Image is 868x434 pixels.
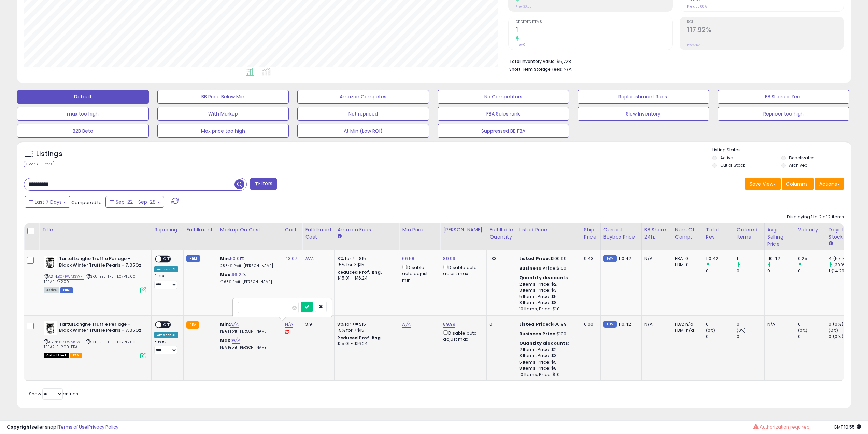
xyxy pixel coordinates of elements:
[519,256,576,262] div: $100.99
[250,178,277,190] button: Filters
[17,124,149,138] button: B2B Beta
[305,255,313,262] a: N/A
[58,424,87,430] a: Terms of Use
[737,328,746,333] small: (0%)
[519,275,576,281] div: :
[829,226,854,241] div: Days In Stock
[220,226,279,233] div: Markup on Cost
[489,321,511,327] div: 0
[157,107,289,121] button: With Markup
[220,263,277,268] p: 28.34% Profit [PERSON_NAME]
[675,321,698,327] div: FBA: n/a
[337,275,394,281] div: $15.01 - $16.24
[603,321,617,328] small: FBM
[687,20,844,24] span: ROI
[17,107,149,121] button: max too high
[105,196,164,208] button: Sep-22 - Sep-28
[402,226,437,233] div: Min Price
[58,274,84,280] a: B07PWMSWF1
[25,196,70,208] button: Last 7 Days
[578,90,709,104] button: Replenishment Recs.
[154,339,178,355] div: Preset:
[220,345,277,350] p: N/A Profit [PERSON_NAME]
[44,353,69,358] span: All listings that are currently out of stock and unavailable for purchase on Amazon
[509,58,556,64] b: Total Inventory Value:
[220,337,232,343] b: Max:
[798,328,808,333] small: (0%)
[782,178,814,190] button: Columns
[489,226,513,241] div: Fulfillable Quantity
[829,268,856,274] div: 1 (14.29%)
[29,391,78,397] span: Show: entries
[220,272,277,284] div: %
[186,321,199,329] small: FBA
[737,256,764,262] div: 1
[161,256,172,262] span: OFF
[154,266,178,272] div: Amazon AI
[519,331,576,337] div: $100
[787,214,844,220] div: Displaying 1 to 2 of 2 items
[337,335,382,341] b: Reduced Prof. Rng.
[519,300,576,306] div: 8 Items, Price: $8
[767,268,795,274] div: 0
[220,329,277,334] p: N/A Profit [PERSON_NAME]
[157,90,289,104] button: BB Price Below Min
[584,256,595,262] div: 9.43
[88,424,118,430] a: Privacy Policy
[17,90,149,104] button: Default
[618,321,631,327] span: 110.42
[760,424,810,430] span: Authorization required
[718,90,850,104] button: BB Share = Zero
[443,329,481,342] div: Disable auto adjust max
[220,255,230,262] b: Min:
[834,424,861,430] span: 2025-10-6 10:55 GMT
[230,255,241,262] a: 50.01
[644,321,667,327] div: N/A
[578,107,709,121] button: Slow Inventory
[438,107,569,121] button: FBA Sales rank
[687,43,700,47] small: Prev: N/A
[829,256,856,262] div: 4 (57.14%)
[798,321,826,327] div: 0
[44,321,146,358] div: ASIN:
[443,255,455,262] a: 89.99
[815,178,844,190] button: Actions
[737,334,764,340] div: 0
[24,161,54,167] div: Clear All Filters
[519,347,576,353] div: 2 Items, Price: $2
[737,268,764,274] div: 0
[706,256,734,262] div: 110.42
[154,332,178,338] div: Amazon AI
[297,124,429,138] button: At Min (Low ROI)
[70,353,82,358] span: FBA
[519,255,550,262] b: Listed Price:
[337,226,396,233] div: Amazon Fees
[44,339,138,350] span: | SKU: BEL-TFL-TL07PT200-TPEARLS-200-FBA
[833,262,848,268] small: (300%)
[519,287,576,294] div: 3 Items, Price: $3
[402,255,414,262] a: 66.58
[337,341,394,347] div: $15.01 - $16.24
[58,339,84,345] a: B07PWMSWF1
[60,287,73,293] span: FBM
[402,263,435,283] div: Disable auto adjust min
[44,287,59,293] span: All listings currently available for purchase on Amazon
[337,256,394,262] div: 8% for <= $15
[402,321,410,328] a: N/A
[720,155,733,161] label: Active
[443,321,455,328] a: 89.99
[519,306,576,312] div: 10 Items, Price: $10
[519,340,576,347] div: :
[44,256,146,292] div: ASIN:
[59,256,142,270] b: TartufLanghe Truffle Perlage - Black Winter Truffle Pearls - 7.05Oz
[438,90,569,104] button: No Competitors
[337,321,394,327] div: 8% for <= $15
[584,226,598,241] div: Ship Price
[798,268,826,274] div: 0
[42,226,148,233] div: Title
[230,321,238,328] a: N/A
[186,255,200,262] small: FBM
[675,327,698,334] div: FBM: n/a
[603,226,639,241] div: Current Buybox Price
[519,321,576,327] div: $100.99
